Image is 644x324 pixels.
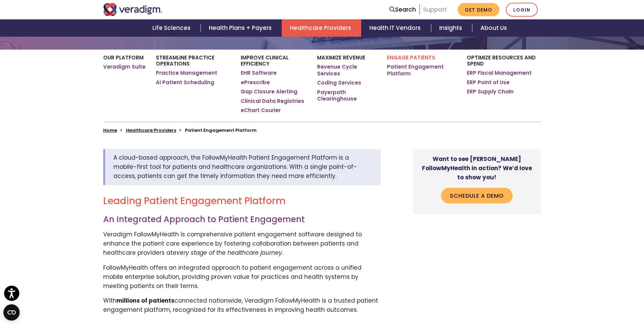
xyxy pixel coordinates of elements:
[103,263,381,291] p: FollowMyHealth offers an integrated approach to patient engagement across a unified mobile enterp...
[389,5,416,14] a: Search
[282,19,361,37] a: Healthcare Providers
[441,188,513,203] a: Schedule a Demo
[103,127,117,133] a: Home
[317,79,361,86] a: Coding Services
[201,19,282,37] a: Health Plans + Payers
[103,3,163,16] img: Veradigm logo
[467,70,532,76] a: ERP Fiscal Management
[506,3,538,17] a: Login
[156,79,214,86] a: AI Patient Scheduling
[241,88,297,95] a: Gap Closure Alerting
[422,155,532,181] strong: Want to see [PERSON_NAME] FollowMyHealth in action? We’d love to show you!
[116,296,174,305] strong: millions of patients
[113,154,357,180] span: A cloud-based approach, the FollowMyHealth Patient Engagement Platform is a mobile-first tool for...
[317,89,376,102] a: Payerpath Clearinghouse
[103,296,381,314] p: With connected nationwide, Veradigm FollowMyHealth is a trusted patient engagement platform, reco...
[103,64,146,70] a: Veradigm Suite
[431,19,472,37] a: Insights
[241,107,281,114] a: eChart Courier
[467,88,514,95] a: ERP Supply Chain
[144,19,201,37] a: Life Sciences
[241,70,277,76] a: EHR Software
[317,64,376,77] a: Revenue Cycle Services
[241,79,270,86] a: ePrescribe
[514,275,636,316] iframe: Drift Chat Widget
[3,304,20,321] button: Open CMP widget
[103,230,381,258] p: Veradigm FollowMyHealth is comprehensive patient engagement software designed to enhance the pati...
[361,19,431,37] a: Health IT Vendors
[387,64,457,77] a: Patient Engagement Platform
[126,127,176,133] a: Healthcare Providers
[458,3,499,16] a: Get Demo
[472,19,515,37] a: About Us
[467,79,510,86] a: ERP Point of Use
[156,70,217,76] a: Practice Management
[103,215,381,224] h3: An Integrated Approach to Patient Engagement
[173,249,282,257] em: every stage of the healthcare journey
[103,195,381,207] h2: Leading Patient Engagement Platform
[241,98,304,105] a: Clinical Data Registries
[423,5,447,14] a: Support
